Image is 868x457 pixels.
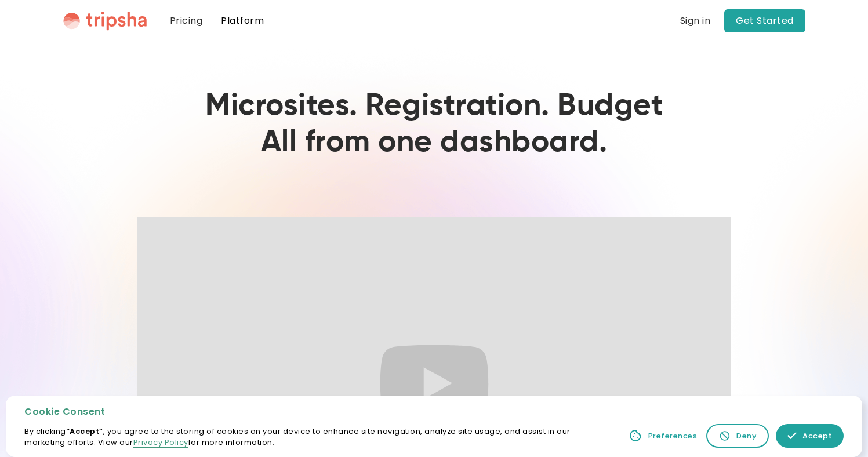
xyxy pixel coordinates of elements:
strong: “Accept” [66,426,103,436]
h1: Microsites. Registration. Budget All from one dashboard. [205,88,663,162]
a: Accept [776,424,844,448]
a: Deny [706,424,769,448]
a: Get Started [724,9,805,32]
a: Privacy Policy [133,437,188,448]
img: Tripsha Logo [63,11,147,31]
div: Preferences [648,430,698,441]
div: Deny [736,430,756,441]
div: Cookie Consent [24,405,608,419]
div: Accept [802,430,832,441]
a: Sign in [680,14,711,28]
a: Preferences [626,424,700,448]
p: By clicking , you agree to the storing of cookies on your device to enhance site navigation, anal... [24,426,608,448]
div: Sign in [680,16,711,25]
img: allow icon [787,431,797,440]
a: home [63,11,147,31]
